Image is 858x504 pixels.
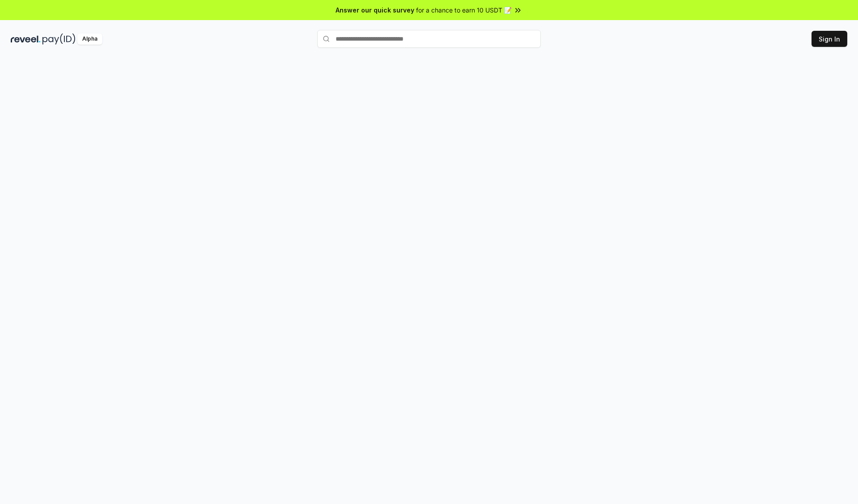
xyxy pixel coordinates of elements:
div: Alpha [77,33,102,45]
span: Answer our quick survey [336,5,414,15]
span: for a chance to earn 10 USDT 📝 [416,5,512,15]
img: reveel_dark [11,33,41,45]
button: Sign In [812,31,847,47]
img: pay_id [42,33,76,45]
